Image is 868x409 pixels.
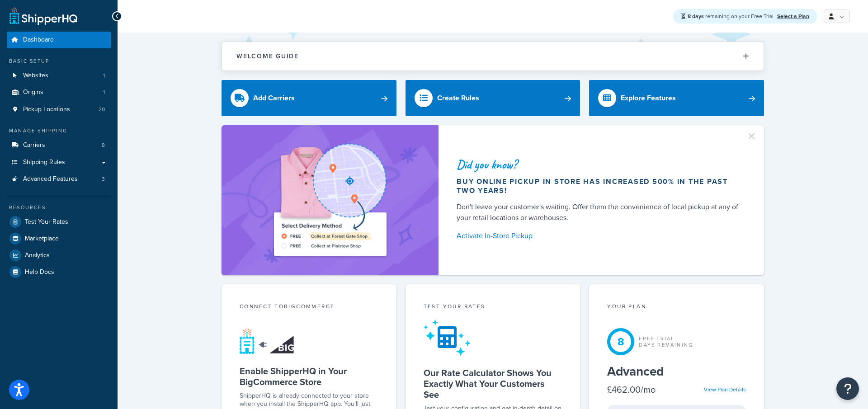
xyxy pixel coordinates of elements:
[607,383,656,396] div: £462.00/mo
[7,137,111,154] li: Carriers
[253,92,295,104] div: Add Carriers
[248,139,412,262] img: ad-shirt-map-b0359fc47e01cab431d101c4b569394f6a03f54285957d908178d52f29eb9668.png
[102,175,105,183] span: 3
[23,159,65,166] span: Shipping Rules
[23,141,45,149] span: Carriers
[7,67,111,84] li: Websites
[7,154,111,171] a: Shipping Rules
[7,32,111,48] a: Dashboard
[7,57,111,65] div: Basic Setup
[424,367,562,400] h5: Our Rate Calculator Shows You Exactly What Your Customers See
[240,366,378,387] h5: Enable ShipperHQ in Your BigCommerce Store
[424,302,562,313] div: Test your rates
[25,218,68,226] span: Test Your Rates
[457,202,742,223] div: Don't leave your customer's waiting. Offer them the convenience of local pickup at any of your re...
[607,302,746,313] div: Your Plan
[102,141,105,149] span: 8
[589,80,764,116] a: Explore Features
[777,12,809,20] a: Select a Plan
[639,335,693,348] div: Free Trial Days Remaining
[7,230,111,247] a: Marketplace
[23,106,70,113] span: Pickup Locations
[7,127,111,135] div: Manage Shipping
[7,171,111,188] a: Advanced Features3
[7,84,111,101] a: Origins1
[7,137,111,154] a: Carriers8
[607,328,634,355] div: 8
[7,84,111,101] li: Origins
[222,80,396,116] a: Add Carriers
[25,268,54,276] span: Help Docs
[23,36,54,44] span: Dashboard
[836,377,859,400] button: Open Resource Center
[7,101,111,118] li: Pickup Locations
[7,247,111,263] a: Analytics
[103,72,105,80] span: 1
[7,67,111,84] a: Websites1
[236,53,299,60] h2: Welcome Guide
[240,302,378,313] div: Connect to BigCommerce
[240,327,296,354] img: connect-shq-bc-71769feb.svg
[607,364,746,379] h5: Advanced
[457,177,742,195] div: Buy online pickup in store has increased 500% in the past two years!
[457,230,742,242] a: Activate In-Store Pickup
[23,72,48,80] span: Websites
[406,80,580,116] a: Create Rules
[23,89,43,96] span: Origins
[7,171,111,188] li: Advanced Features
[7,204,111,212] div: Resources
[7,101,111,118] a: Pickup Locations20
[457,158,742,171] div: Did you know?
[7,214,111,230] a: Test Your Rates
[103,89,105,96] span: 1
[23,175,78,183] span: Advanced Features
[99,106,105,113] span: 20
[25,252,50,259] span: Analytics
[437,92,479,104] div: Create Rules
[621,92,676,104] div: Explore Features
[222,42,764,71] button: Welcome Guide
[7,264,111,280] a: Help Docs
[688,12,775,20] span: remaining on your Free Trial
[704,385,746,394] a: View Plan Details
[25,235,59,243] span: Marketplace
[688,12,704,20] strong: 8 days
